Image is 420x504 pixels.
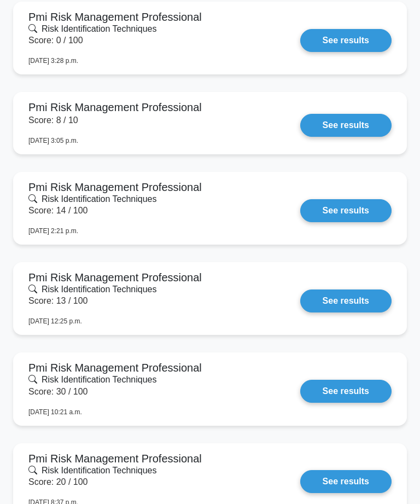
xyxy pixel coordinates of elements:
a: See results [300,199,392,222]
a: See results [300,289,392,312]
a: See results [300,470,392,493]
a: See results [300,29,392,52]
a: See results [300,114,392,137]
a: See results [300,380,392,403]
